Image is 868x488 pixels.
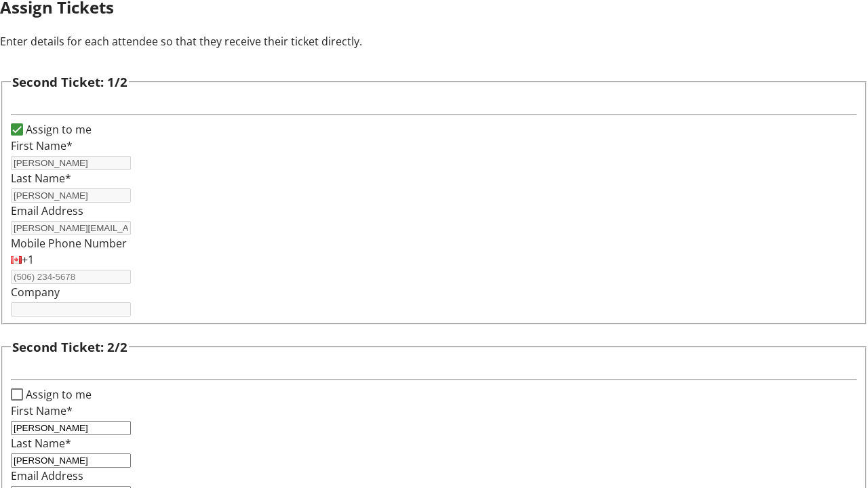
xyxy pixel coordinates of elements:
label: Last Name* [11,436,71,451]
h3: Second Ticket: 1/2 [12,73,127,91]
label: Assign to me [23,121,92,138]
label: Mobile Phone Number [11,236,127,251]
label: First Name* [11,403,73,418]
label: Email Address [11,468,83,483]
input: (506) 234-5678 [11,270,131,284]
label: Email Address [11,203,83,218]
label: First Name* [11,138,73,153]
label: Assign to me [23,386,92,403]
label: Last Name* [11,171,71,186]
label: Company [11,285,60,300]
h3: Second Ticket: 2/2 [12,338,127,357]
